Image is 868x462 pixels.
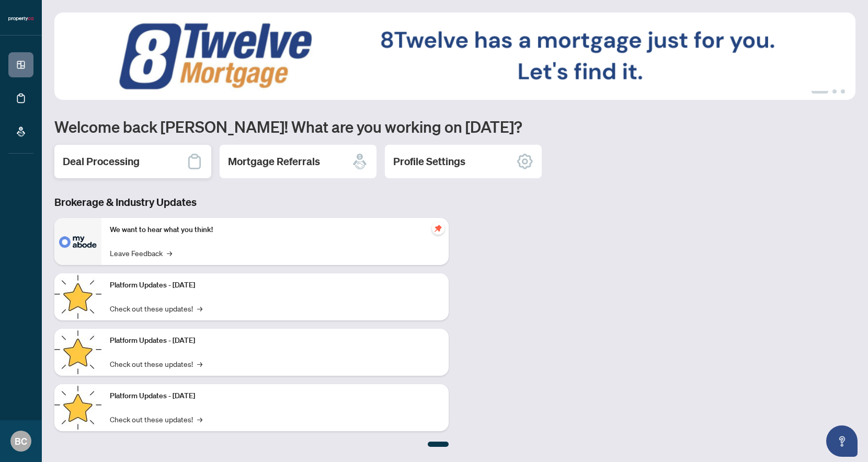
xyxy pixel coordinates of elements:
[826,425,858,457] button: Open asap
[197,413,202,425] span: →
[63,154,140,169] h2: Deal Processing
[54,329,101,376] img: Platform Updates - July 8, 2025
[54,195,449,210] h3: Brokerage & Industry Updates
[54,384,101,431] img: Platform Updates - June 23, 2025
[228,154,320,169] h2: Mortgage Referrals
[8,16,33,22] img: logo
[110,358,202,369] a: Check out these updates!→
[812,89,828,94] button: 1
[110,390,440,402] p: Platform Updates - [DATE]
[197,358,202,369] span: →
[832,89,837,94] button: 2
[110,303,202,314] a: Check out these updates!→
[167,247,172,259] span: →
[54,273,101,320] img: Platform Updates - July 21, 2025
[197,303,202,314] span: →
[110,335,440,346] p: Platform Updates - [DATE]
[110,224,440,236] p: We want to hear what you think!
[54,117,855,136] h1: Welcome back [PERSON_NAME]! What are you working on [DATE]?
[110,247,172,259] a: Leave Feedback→
[432,222,444,235] span: pushpin
[841,89,845,94] button: 3
[110,280,440,291] p: Platform Updates - [DATE]
[110,413,202,425] a: Check out these updates!→
[54,218,101,265] img: We want to hear what you think!
[54,13,855,100] img: Slide 0
[15,434,27,448] span: BC
[393,154,465,169] h2: Profile Settings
